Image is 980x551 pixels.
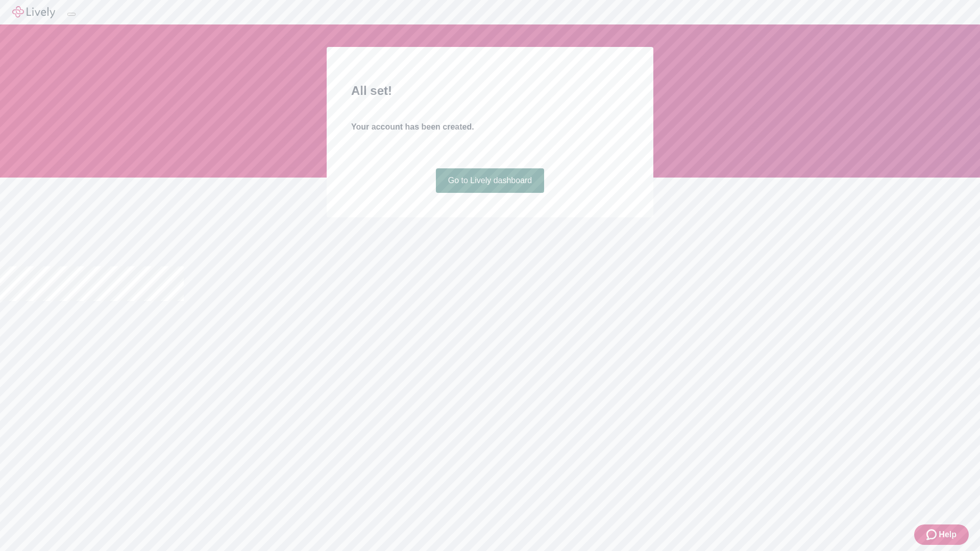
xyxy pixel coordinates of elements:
[67,13,76,16] button: Log out
[939,529,957,541] span: Help
[926,529,939,541] svg: Zendesk support icon
[351,121,629,133] h4: Your account has been created.
[351,82,629,100] h2: All set!
[914,524,969,545] button: Zendesk support iconHelp
[12,6,55,18] img: Lively
[436,168,545,193] a: Go to Lively dashboard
